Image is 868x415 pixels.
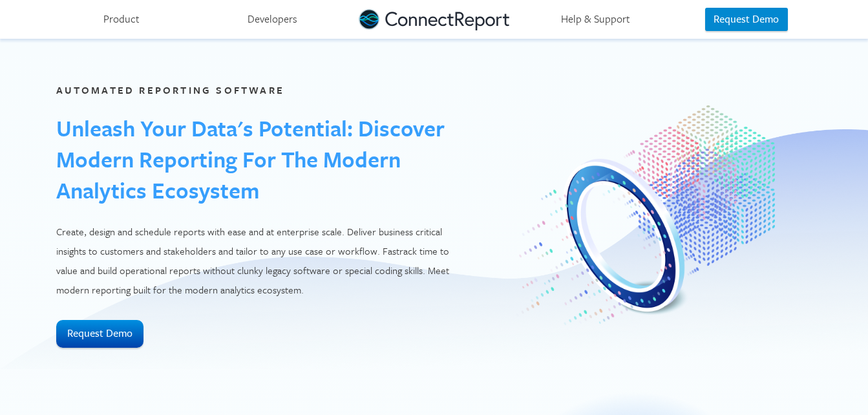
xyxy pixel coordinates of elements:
img: Centralized Reporting [516,105,775,325]
button: Request Demo [705,8,788,32]
a: Request Demo [56,325,143,341]
button: Request Demo [56,320,143,348]
p: Create, design and schedule reports with ease and at enterprise scale. Deliver business critical ... [56,222,458,299]
h1: Unleash Your Data's Potential: Discover Modern Reporting for the Modern Analytics Ecosystem [56,112,458,206]
label: Automated Reporting Software [56,83,285,97]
